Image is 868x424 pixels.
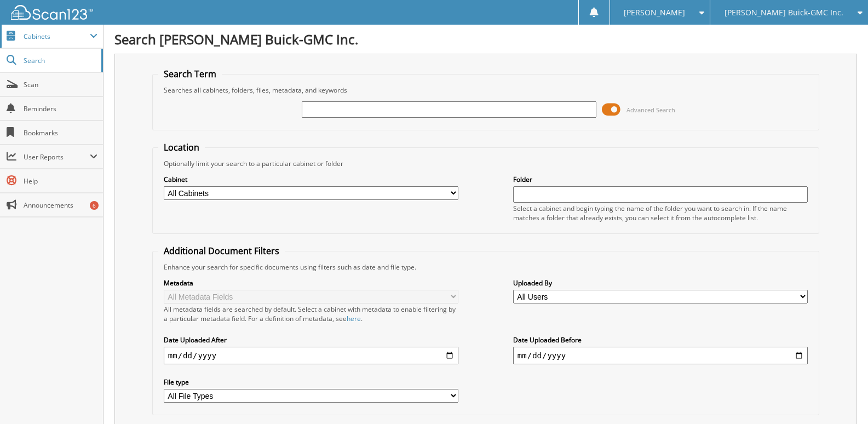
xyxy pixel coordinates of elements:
[158,245,285,257] legend: Additional Document Filters
[626,106,675,114] span: Advanced Search
[813,371,868,424] iframe: Chat Widget
[725,9,843,16] span: [PERSON_NAME] Buick-GMC Inc.
[513,175,808,184] label: Folder
[24,104,97,113] span: Reminders
[158,68,222,80] legend: Search Term
[24,176,97,186] span: Help
[513,347,808,364] input: end
[24,200,97,210] span: Announcements
[164,377,458,387] label: File type
[24,152,90,162] span: User Reports
[164,305,458,323] div: All metadata fields are searched by default. Select a cabinet with metadata to enable filtering b...
[158,262,813,272] div: Enhance your search for specific documents using filters such as date and file type.
[90,201,99,210] div: 6
[24,128,97,137] span: Bookmarks
[24,80,97,89] span: Scan
[158,85,813,95] div: Searches all cabinets, folders, files, metadata, and keywords
[624,9,685,16] span: [PERSON_NAME]
[164,278,458,288] label: Metadata
[164,347,458,364] input: start
[513,335,808,345] label: Date Uploaded Before
[513,278,808,288] label: Uploaded By
[164,335,458,345] label: Date Uploaded After
[513,204,808,222] div: Select a cabinet and begin typing the name of the folder you want to search in. If the name match...
[24,56,96,65] span: Search
[24,32,90,41] span: Cabinets
[11,5,93,20] img: scan123-logo-white.svg
[164,175,458,184] label: Cabinet
[158,159,813,168] div: Optionally limit your search to a particular cabinet or folder
[158,141,205,153] legend: Location
[347,314,361,323] a: here
[114,30,857,48] h1: Search [PERSON_NAME] Buick-GMC Inc.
